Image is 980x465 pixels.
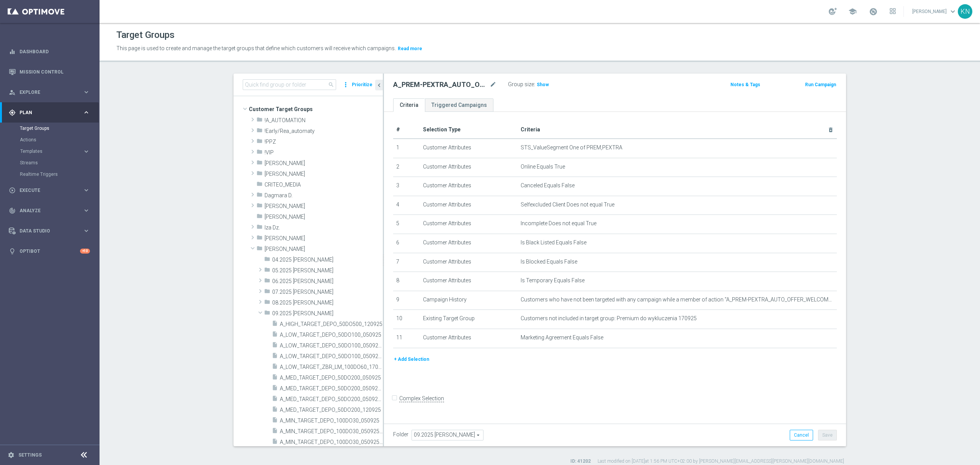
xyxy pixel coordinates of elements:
td: 1 [393,139,420,158]
span: A_MIN_TARGET_DEPO_100DO30_050925_PUSH [280,428,383,435]
button: Data Studio keyboard_arrow_right [8,228,90,234]
a: Target Groups [20,125,80,131]
span: Dawid K. [265,203,383,210]
button: Save [818,430,837,440]
button: Mission Control [8,69,90,75]
i: folder [264,267,270,275]
span: Show [537,82,549,87]
span: Templates [20,149,75,154]
i: mode_edit [490,80,497,89]
span: school [848,7,857,16]
div: Streams [20,157,99,169]
span: search [328,82,334,88]
span: Incomplete Does not equal True [521,220,596,227]
i: insert_drive_file [272,395,278,404]
span: Plan [20,110,83,115]
label: Complex Selection [399,395,444,402]
i: folder [256,181,263,190]
i: keyboard_arrow_right [83,207,90,214]
td: Customer Attributes [420,196,518,215]
td: Campaign History [420,291,518,310]
button: Run Campaign [804,80,837,89]
div: Templates keyboard_arrow_right [20,148,90,154]
td: Customer Attributes [420,234,518,253]
a: Criteria [393,98,425,112]
td: 4 [393,196,420,215]
td: Customer Attributes [420,139,518,158]
span: Online Equals True [521,164,565,170]
div: Mission Control [9,62,90,82]
button: lightbulb Optibot +10 [8,248,90,254]
i: keyboard_arrow_right [83,227,90,234]
div: +10 [80,249,90,254]
a: Dashboard [20,41,90,62]
button: track_changes Analyze keyboard_arrow_right [8,208,90,214]
span: El&#x17C;bieta S. [265,214,383,220]
span: Criteria [521,126,540,133]
i: insert_drive_file [272,352,278,361]
td: Existing Target Group [420,310,518,329]
i: insert_drive_file [272,427,278,436]
i: track_changes [9,207,16,214]
i: folder [256,116,263,125]
span: Kamil N. [265,246,383,252]
i: folder [256,213,263,222]
a: Actions [20,137,80,143]
div: Realtime Triggers [20,169,99,180]
span: Execute [20,188,83,193]
a: [PERSON_NAME]keyboard_arrow_down [911,6,958,17]
span: A_LOW_TARGET_DEPO_50DO100_050925_PUSH [280,342,383,349]
span: Explore [20,90,83,95]
button: person_search Explore keyboard_arrow_right [8,89,90,95]
i: more_vert [342,79,350,90]
div: Target Groups [20,123,99,134]
td: 10 [393,310,420,329]
label: : [534,81,535,88]
i: gps_fixed [9,109,16,116]
span: !VIP [265,149,383,156]
i: folder [264,288,270,297]
i: insert_drive_file [272,342,278,350]
span: A_MED_TARGET_DEPO_50DO200_120925 [280,407,383,413]
i: insert_drive_file [272,438,278,447]
i: insert_drive_file [272,385,278,393]
i: folder [256,234,263,243]
button: Prioritize [351,80,374,90]
input: Quick find group or folder [243,79,336,90]
i: keyboard_arrow_right [83,109,90,116]
i: insert_drive_file [272,374,278,383]
button: Cancel [790,430,813,440]
div: Dashboard [9,41,90,62]
i: folder [256,245,263,254]
span: A_LOW_TARGET_DEPO_50DO100_050925_SMS [280,353,383,360]
span: Selfexcluded Client Does not equal True [521,201,614,208]
i: person_search [9,89,16,96]
span: A_MIN_TARGET_DEPO_100DO30_050925_SMS [280,439,383,445]
i: folder [256,149,263,157]
span: Customers not included in target group: Premium do wykluczenia 170925 [521,315,697,322]
span: Analyze [20,208,83,213]
div: Actions [20,134,99,146]
div: Plan [9,109,83,116]
i: chevron_left [376,82,383,89]
span: A_HIGH_TARGET_DEPO_50DO500_120925 [280,321,383,327]
span: CRITEO_MEDIA [265,182,383,188]
i: folder [256,202,263,211]
span: Canceled Equals False [521,182,575,189]
div: Optibot [9,241,90,261]
i: delete_forever [828,127,834,133]
th: # [393,121,420,139]
i: folder [264,299,270,308]
i: folder [256,224,263,232]
a: Settings [18,453,42,457]
div: Analyze [9,207,83,214]
td: Customer Attributes [420,272,518,291]
span: !PPZ [265,139,383,145]
i: folder [264,256,270,265]
i: insert_drive_file [272,417,278,426]
span: A_LOW_TARGET_ZBR_LM_100DO60_170925 [280,364,383,370]
span: 05.2025 Kamil N. [272,267,383,274]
